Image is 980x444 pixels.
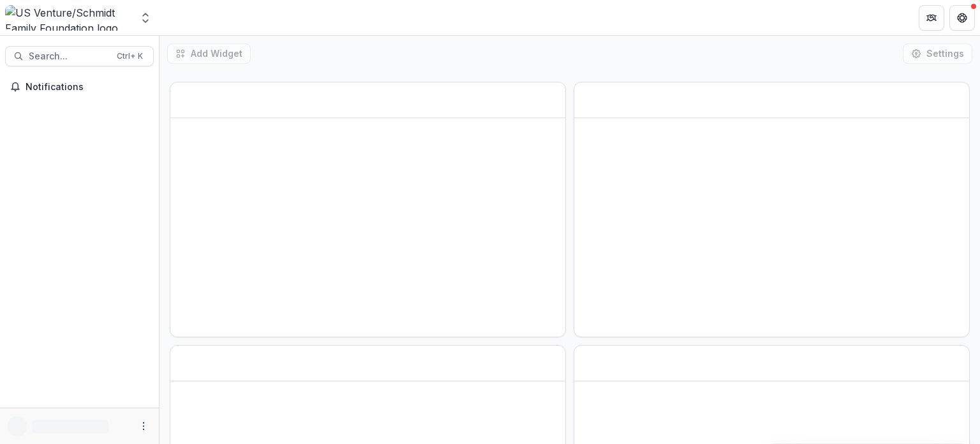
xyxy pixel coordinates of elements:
div: Ctrl + K [114,49,145,63]
button: Get Help [949,5,975,31]
span: Search... [29,51,109,62]
span: Notifications [26,82,149,93]
button: Add Widget [167,43,251,64]
button: Partners [919,5,944,31]
button: Notifications [5,77,154,97]
button: Open entity switcher [137,5,154,31]
nav: breadcrumb [165,8,219,27]
button: Settings [903,43,972,64]
button: Search... [5,46,154,66]
img: US Venture/Schmidt Family Foundation logo [5,5,131,31]
button: More [136,418,151,434]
